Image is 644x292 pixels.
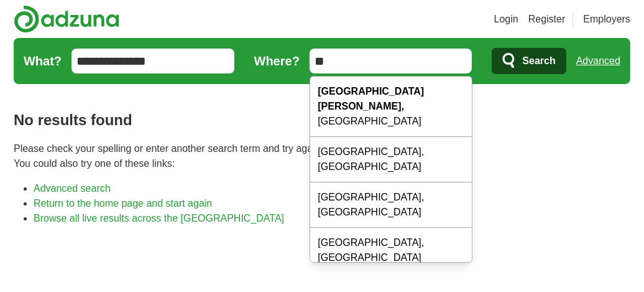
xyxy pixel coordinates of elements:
[310,182,472,228] div: [GEOGRAPHIC_DATA], [GEOGRAPHIC_DATA]
[310,77,472,137] div: [GEOGRAPHIC_DATA]
[14,5,119,33] img: Adzuna logo
[34,198,212,209] a: Return to the home page and start again
[310,137,472,182] div: [GEOGRAPHIC_DATA], [GEOGRAPHIC_DATA]
[14,141,630,171] p: Please check your spelling or enter another search term and try again. You could also try one of ...
[34,213,284,224] a: Browse all live results across the [GEOGRAPHIC_DATA]
[528,12,566,27] a: Register
[522,49,555,73] span: Search
[494,12,518,27] a: Login
[34,183,111,194] a: Advanced search
[492,48,566,74] button: Search
[583,12,630,27] a: Employers
[576,49,620,73] a: Advanced
[254,52,300,70] label: Where?
[318,86,424,111] strong: [GEOGRAPHIC_DATA][PERSON_NAME],
[310,228,472,273] div: [GEOGRAPHIC_DATA], [GEOGRAPHIC_DATA]
[14,109,630,131] h1: No results found
[24,52,62,70] label: What?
